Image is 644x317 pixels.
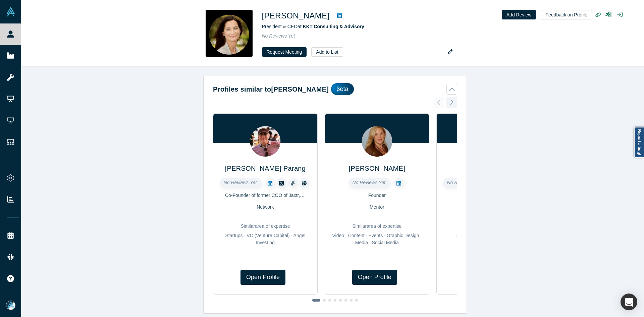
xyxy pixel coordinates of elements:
h1: [PERSON_NAME] [262,10,330,22]
a: Open Profile [240,270,285,285]
div: Network [218,204,313,211]
img: Alchemist Vault Logo [6,7,15,16]
div: Similar area of expertise [441,223,536,230]
div: Similar area of expertise [218,223,313,230]
button: Profiles similar to[PERSON_NAME]βeta [213,83,457,95]
span: Video · Content · Events · Graphic Design · Media · Social Media [332,233,422,245]
img: Cathy Goerz's Profile Image [362,126,392,157]
button: Add to List [311,47,343,57]
span: No Reviews Yet [262,33,295,39]
span: No Reviews Yet [224,180,257,185]
span: No Reviews Yet [353,180,386,185]
img: Touraj Parang's Profile Image [250,126,280,157]
button: Request Meeting [262,47,307,57]
span: Startups · VC (Venture Capital) [457,233,521,238]
button: Feedback on Profile [541,10,592,19]
a: [PERSON_NAME] [349,165,405,172]
span: Founder [368,193,386,198]
div: βeta [331,83,354,95]
a: Open Profile [352,270,397,285]
h2: Profiles similar to [PERSON_NAME] [213,84,329,94]
img: Mia Scott's Account [6,301,15,310]
a: Report a bug! [634,127,644,158]
a: KKT Consulting & Advisory [303,24,364,29]
span: No Reviews Yet [447,180,480,185]
a: [PERSON_NAME] Parang [225,165,306,172]
div: Network [441,204,536,211]
div: Similar area of expertise [330,223,424,230]
span: Startups · VC (Venture Capital) · Angel Investing [225,233,305,245]
span: Co-Founder of former COO of Jaxtr, [PERSON_NAME] [225,193,340,198]
button: Add Review [502,10,536,19]
img: Kate Thorp's Profile Image [206,10,253,57]
div: Mentor [330,204,424,211]
span: President & CEO at [262,24,364,29]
